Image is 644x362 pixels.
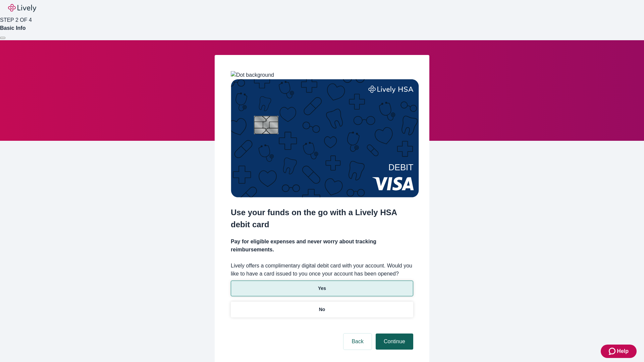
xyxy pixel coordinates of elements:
[231,281,413,296] button: Yes
[8,4,36,12] img: Lively
[343,334,372,350] button: Back
[231,238,413,254] h4: Pay for eligible expenses and never worry about tracking reimbursements.
[601,345,637,358] button: Zendesk support iconHelp
[231,79,419,197] img: Debit card
[231,71,274,79] img: Dot background
[319,306,325,313] p: No
[231,262,413,278] label: Lively offers a complimentary digital debit card with your account. Would you like to have a card...
[617,347,629,355] span: Help
[609,347,617,355] svg: Zendesk support icon
[376,334,413,350] button: Continue
[318,285,326,292] p: Yes
[231,302,413,317] button: No
[231,206,413,231] h2: Use your funds on the go with a Lively HSA debit card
